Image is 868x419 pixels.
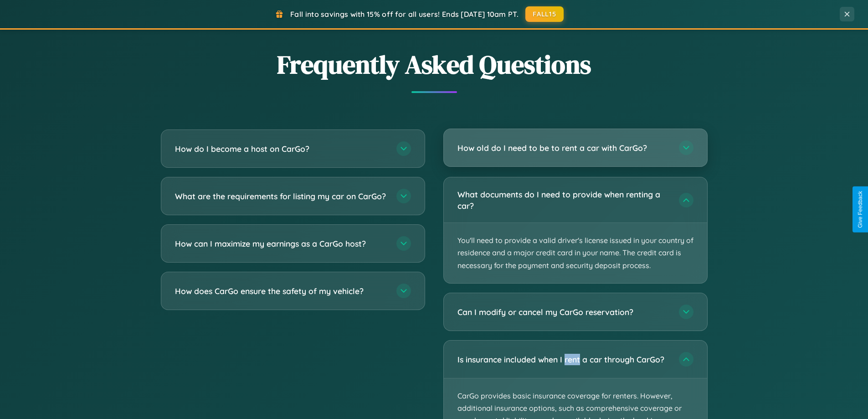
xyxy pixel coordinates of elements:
div: Give Feedback [857,191,863,228]
h3: Can I modify or cancel my CarGo reservation? [457,306,670,318]
h3: What are the requirements for listing my car on CarGo? [175,191,387,202]
p: You'll need to provide a valid driver's license issued in your country of residence and a major c... [444,223,707,283]
h3: What documents do I need to provide when renting a car? [457,189,670,211]
h3: Is insurance included when I rent a car through CarGo? [457,354,670,365]
h3: How does CarGo ensure the safety of my vehicle? [175,285,387,297]
h3: How old do I need to be to rent a car with CarGo? [457,142,670,154]
button: FALL15 [525,6,564,22]
span: Fall into savings with 15% off for all users! Ends [DATE] 10am PT. [290,10,519,19]
h3: How can I maximize my earnings as a CarGo host? [175,238,387,249]
h3: How do I become a host on CarGo? [175,143,387,155]
h2: Frequently Asked Questions [161,47,708,82]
